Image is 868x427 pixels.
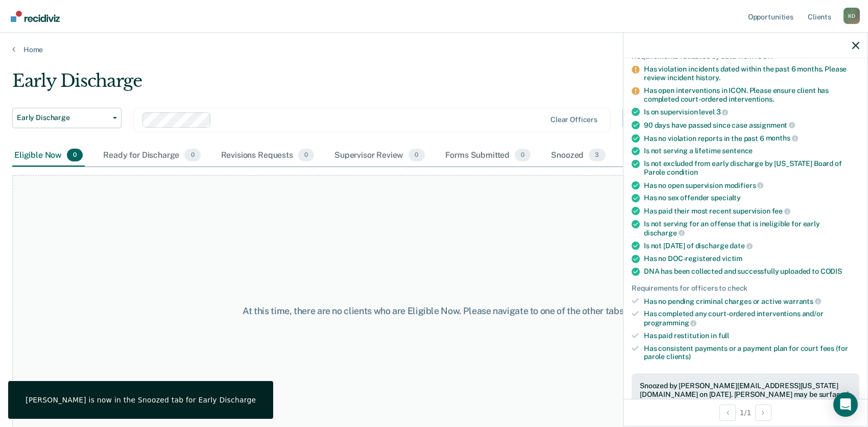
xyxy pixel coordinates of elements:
div: Open Intercom Messenger [833,392,858,417]
div: At this time, there are no clients who are Eligible Now. Please navigate to one of the other tabs. [224,305,645,317]
span: warrants [783,297,821,305]
div: 1 / 1 [623,399,867,426]
div: Eligible Now [12,145,85,167]
div: Forms Submitted [443,145,533,167]
div: Snoozed [549,145,607,167]
button: Profile dropdown button [843,8,860,24]
span: discharge [644,229,685,237]
span: sentence [722,147,753,155]
span: date [730,242,752,250]
span: CODIS [821,267,842,275]
div: K D [843,8,860,24]
div: Has open interventions in ICON. Please ensure client has completed court-ordered interventions. [644,86,859,104]
span: specialty [711,194,741,202]
div: Is not excluded from early discharge by [US_STATE] Board of Parole [644,159,859,177]
div: Has no DOC-registered [644,254,859,263]
div: Early Discharge [12,70,663,100]
span: 0 [298,149,314,162]
span: 0 [184,149,200,162]
div: Is not [DATE] of discharge [644,241,859,250]
span: clients) [666,352,691,361]
span: fee [772,207,790,215]
div: Has no pending criminal charges or active [644,297,859,306]
div: Has no sex offender [644,194,859,202]
span: 3 [716,108,729,116]
div: Has completed any court-ordered interventions and/or [644,310,859,327]
div: Ready for Discharge [101,145,202,167]
div: Clear officers [550,115,597,124]
div: Is not serving for an offense that is ineligible for early [644,220,859,237]
div: [PERSON_NAME] is now in the Snoozed tab for Early Discharge [26,395,256,405]
div: DNA has been collected and successfully uploaded to [644,267,859,276]
button: Next Opportunity [755,405,771,421]
span: assignment [749,121,795,129]
div: Has no violation reports in the past 6 [644,134,859,143]
span: victim [722,254,742,263]
div: Has consistent payments or a payment plan for court fees (for parole [644,344,859,362]
span: 3 [589,149,605,162]
div: Revisions Requests [219,145,316,167]
img: Recidiviz [11,11,60,22]
div: 90 days have passed since case [644,121,859,130]
span: full [718,331,729,340]
div: Is on supervision level [644,107,859,116]
div: Requirements for officers to check [632,284,859,293]
span: programming [644,319,696,327]
span: 0 [515,149,531,162]
span: 0 [67,149,83,162]
span: months [766,134,798,142]
span: condition [667,168,698,176]
div: Supervisor Review [332,145,427,167]
span: modifiers [725,181,764,189]
button: Previous Opportunity [719,405,736,421]
div: Snoozed by [PERSON_NAME][EMAIL_ADDRESS][US_STATE][DOMAIN_NAME] on [DATE]. [PERSON_NAME] may be su... [640,382,851,407]
div: Has violation incidents dated within the past 6 months. Please review incident history. [644,65,859,82]
a: Home [12,45,856,54]
div: Is not serving a lifetime [644,147,859,155]
div: Has no open supervision [644,181,859,190]
div: Has paid restitution in [644,331,859,340]
span: 0 [408,149,424,162]
span: Early Discharge [17,113,109,122]
div: Has paid their most recent supervision [644,206,859,216]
